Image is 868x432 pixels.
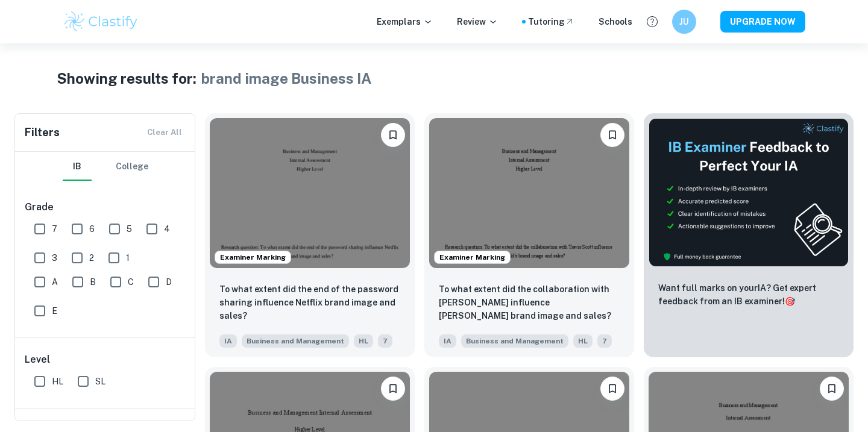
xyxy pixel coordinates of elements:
[128,275,134,289] span: C
[354,334,373,348] span: HL
[600,123,624,147] button: Bookmark
[600,377,624,401] button: Bookmark
[215,252,291,263] span: Examiner Marking
[116,152,148,181] button: College
[52,304,57,318] span: E
[528,15,574,28] a: Tutoring
[89,222,95,236] span: 6
[599,15,632,28] a: Schools
[377,15,433,28] p: Exemplars
[597,334,612,348] span: 7
[672,10,696,34] button: JU
[25,352,186,367] h6: Level
[57,67,197,89] h1: Showing results for:
[720,11,805,33] button: UPGRADE NOW
[381,377,405,401] button: Bookmark
[52,251,57,265] span: 3
[649,118,849,267] img: Thumbnail
[461,334,568,348] span: Business and Management
[126,251,130,265] span: 1
[381,123,405,147] button: Bookmark
[63,152,148,181] div: Filter type choice
[166,275,172,289] span: D
[424,113,634,357] a: Examiner MarkingBookmarkTo what extent did the collaboration with Travis Scott influence McDonald...
[95,375,105,388] span: SL
[89,251,94,265] span: 2
[573,334,593,348] span: HL
[25,200,186,214] h6: Grade
[678,15,691,28] h6: JU
[201,67,371,89] h1: brand image Business IA
[25,124,60,141] h6: Filters
[210,118,410,268] img: Business and Management IA example thumbnail: To what extent did the end of the passwo
[219,334,237,348] span: IA
[785,296,795,306] span: 🎯
[164,222,170,236] span: 4
[457,15,498,28] p: Review
[242,334,349,348] span: Business and Management
[63,10,139,34] img: Clastify logo
[644,113,854,357] a: ThumbnailWant full marks on yourIA? Get expert feedback from an IB examiner!
[378,334,392,348] span: 7
[429,118,629,268] img: Business and Management IA example thumbnail: To what extent did the collaboration wit
[205,113,415,357] a: Examiner MarkingBookmarkTo what extent did the end of the password sharing influence Netflix bran...
[52,222,57,236] span: 7
[439,283,620,322] p: To what extent did the collaboration with Travis Scott influence McDonald’s brand image and sales?
[820,377,844,401] button: Bookmark
[127,222,132,236] span: 5
[90,275,96,289] span: B
[52,375,63,388] span: HL
[52,275,58,289] span: A
[642,11,662,32] button: Help and Feedback
[658,281,839,308] p: Want full marks on your IA ? Get expert feedback from an IB examiner!
[439,334,456,348] span: IA
[435,252,510,263] span: Examiner Marking
[63,152,92,181] button: IB
[219,283,400,322] p: To what extent did the end of the password sharing influence Netflix brand image and sales?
